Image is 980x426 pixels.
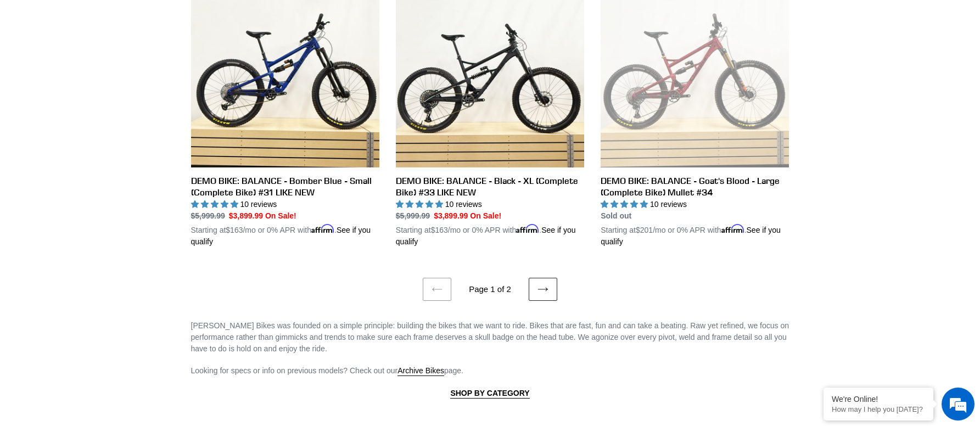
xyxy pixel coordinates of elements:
[35,55,63,82] img: d_696896380_company_1647369064580_696896380
[832,395,925,403] div: We're Online!
[450,389,529,397] strong: SHOP BY CATEGORY
[12,60,29,77] div: Navigation go back
[5,300,209,338] textarea: Type your message and hit 'Enter'
[180,5,206,32] div: Minimize live chat window
[64,138,152,249] span: We're online!
[191,320,789,355] p: [PERSON_NAME] Bikes was founded on a simple principle: building the bikes that we want to ride. B...
[74,61,201,76] div: Chat with us now
[832,405,925,413] p: How may I help you today?
[191,366,464,376] span: Looking for specs or info on previous models? Check out our page.
[450,389,529,399] a: SHOP BY CATEGORY
[397,366,444,376] a: Archive Bikes
[454,283,527,296] li: Page 1 of 2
